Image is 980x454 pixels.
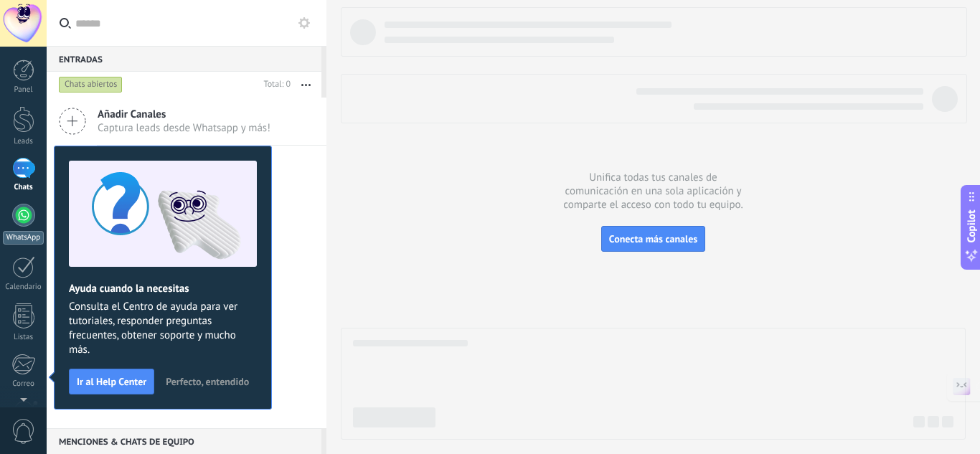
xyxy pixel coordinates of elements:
[98,108,270,121] span: Añadir Canales
[609,232,697,245] span: Conecta más canales
[59,76,123,93] div: Chats abiertos
[258,77,291,92] div: Total: 0
[3,137,44,146] div: Leads
[166,377,249,387] span: Perfecto, entendido
[77,377,146,387] span: Ir al Help Center
[98,121,270,135] span: Captura leads desde Whatsapp y más!
[3,183,44,192] div: Chats
[601,226,705,252] button: Conecta más canales
[69,300,257,357] span: Consulta el Centro de ayuda para ver tutoriales, responder preguntas frecuentes, obtener soporte ...
[69,369,154,394] button: Ir al Help Center
[47,428,321,454] div: Menciones & Chats de equipo
[3,379,44,389] div: Correo
[3,85,44,95] div: Panel
[3,283,44,292] div: Calendario
[47,46,321,72] div: Entradas
[69,282,257,295] h2: Ayuda cuando la necesitas
[3,333,44,342] div: Listas
[3,231,44,245] div: WhatsApp
[159,371,255,392] button: Perfecto, entendido
[964,209,979,242] span: Copilot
